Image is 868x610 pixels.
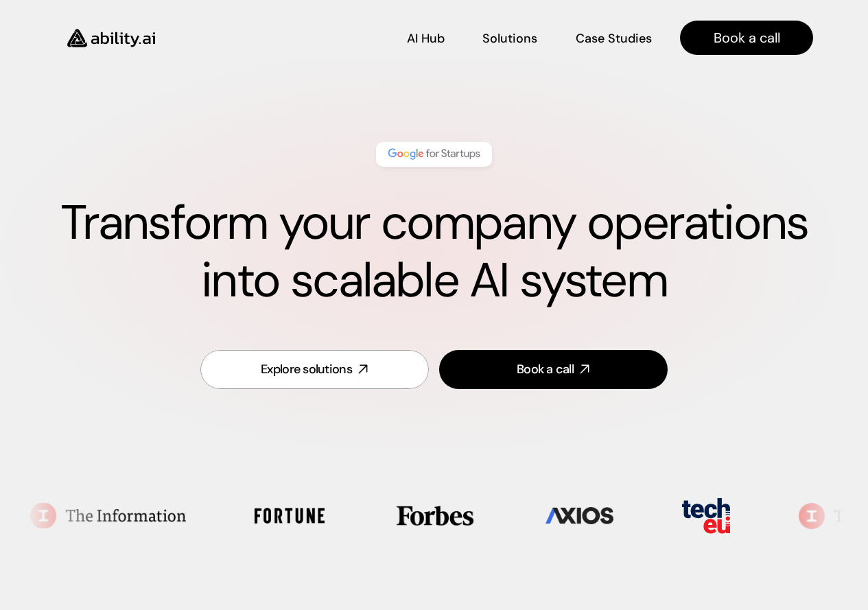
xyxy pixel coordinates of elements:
a: Book a call [439,350,668,389]
div: Book a call [517,361,574,378]
a: Book a call [680,21,813,55]
a: Solutions [482,26,537,50]
h1: Transform your company operations into scalable AI system [55,194,813,309]
a: Case Studies [575,26,653,50]
p: Book a call [714,28,780,47]
p: Case Studies [576,30,652,47]
a: AI Hub [407,26,445,50]
a: Explore solutions [200,350,429,389]
p: Solutions [482,30,537,47]
nav: Main navigation [174,21,813,55]
div: Explore solutions [261,361,352,378]
p: AI Hub [407,30,445,47]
